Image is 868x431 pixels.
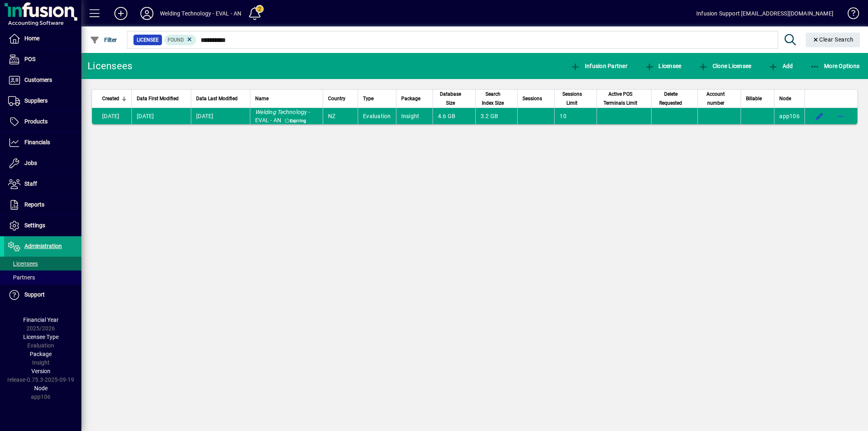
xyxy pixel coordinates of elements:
[571,63,627,69] span: Infusion Partner
[696,59,753,73] button: Clone Licensee
[810,63,860,69] span: More Options
[4,132,81,153] a: Financials
[108,6,134,21] button: Add
[808,59,862,73] button: More Options
[779,94,800,103] div: Node
[134,6,160,21] button: Profile
[554,108,596,124] td: 10
[4,285,81,305] a: Support
[433,108,475,124] td: 4.6 GB
[23,317,59,323] span: Financial Year
[24,160,37,166] span: Jobs
[363,94,374,103] span: Type
[277,109,283,115] em: Te
[255,94,269,103] span: Name
[328,94,345,103] span: Country
[813,110,826,123] button: Edit
[102,94,119,103] span: Created
[30,351,52,357] span: Package
[88,33,119,47] button: Filter
[131,108,191,124] td: [DATE]
[806,33,860,47] button: Clear
[34,385,48,391] span: Node
[8,260,38,267] span: Licensees
[438,90,463,108] span: Database Size
[602,90,646,108] div: Active POS Terminals Limit
[24,139,50,145] span: Financials
[255,109,276,115] em: Welding
[24,201,44,208] span: Reports
[196,94,245,103] div: Data Last Modified
[481,90,505,108] span: Search Index Size
[696,7,833,20] div: Infusion Support [EMAIL_ADDRESS][DOMAIN_NAME]
[4,153,81,174] a: Jobs
[4,112,81,132] a: Products
[255,94,318,103] div: Name
[24,97,48,104] span: Suppliers
[24,56,35,62] span: POS
[137,36,159,44] span: Licensee
[812,36,854,43] span: Clear Search
[24,291,45,298] span: Support
[698,63,751,69] span: Clone Licensee
[481,90,513,108] div: Search Index Size
[137,94,186,103] div: Data First Modified
[87,59,132,73] div: Licensees
[746,94,762,103] span: Billable
[602,90,639,108] span: Active POS Terminals Limit
[4,257,81,270] a: Licensees
[645,63,682,69] span: Licensee
[779,113,800,119] span: app106.prod.infusionbusinesssoftware.com
[90,37,117,43] span: Filter
[703,90,736,108] div: Account number
[768,63,793,69] span: Add
[656,90,685,108] span: Delete Requested
[779,94,791,103] span: Node
[560,90,584,108] span: Sessions Limit
[24,222,45,229] span: Settings
[191,108,250,124] td: [DATE]
[168,37,184,43] span: Found
[438,90,470,108] div: Database Size
[323,108,358,124] td: NZ
[4,215,81,236] a: Settings
[8,274,35,281] span: Partners
[24,118,48,125] span: Products
[4,49,81,70] a: POS
[137,94,179,103] span: Data First Modified
[396,108,433,124] td: Insight
[523,94,542,103] span: Sessions
[255,109,310,123] span: chnology - EVAL - AN
[92,108,131,124] td: [DATE]
[746,94,769,103] div: Billable
[4,91,81,111] a: Suppliers
[283,118,308,124] span: Expiring
[4,29,81,49] a: Home
[160,7,241,20] div: Welding Technology - EVAL - AN
[4,195,81,215] a: Reports
[703,90,729,108] span: Account number
[102,94,127,103] div: Created
[164,35,197,45] mat-chip: Found Status: Found
[24,243,62,249] span: Administration
[842,2,858,28] a: Knowledge Base
[656,90,693,108] div: Delete Requested
[4,70,81,90] a: Customers
[643,59,684,73] button: Licensee
[834,110,847,123] button: More options
[560,90,591,108] div: Sessions Limit
[24,35,39,42] span: Home
[328,94,353,103] div: Country
[523,94,549,103] div: Sessions
[363,94,391,103] div: Type
[475,108,518,124] td: 3.2 GB
[24,180,37,187] span: Staff
[401,94,428,103] div: Package
[31,368,50,374] span: Version
[401,94,420,103] span: Package
[24,77,52,83] span: Customers
[568,59,630,73] button: Infusion Partner
[23,334,59,340] span: Licensee Type
[196,94,238,103] span: Data Last Modified
[358,108,396,124] td: Evaluation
